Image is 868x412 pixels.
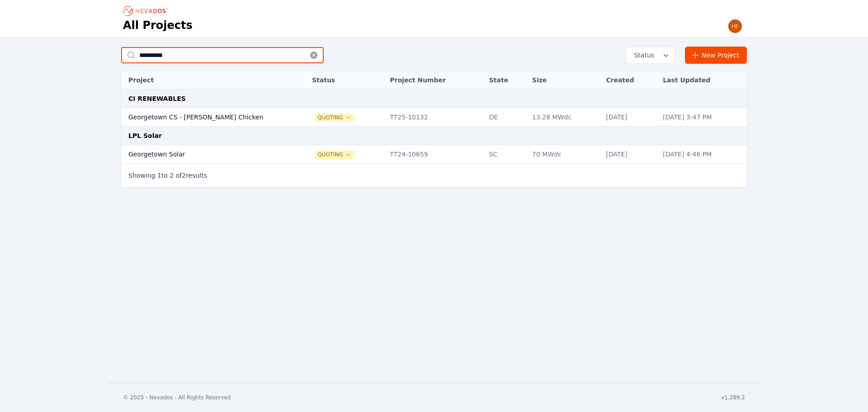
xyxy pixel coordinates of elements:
[316,151,354,158] button: Quoting
[528,71,601,90] th: Size
[658,108,747,127] td: [DATE] 3:47 PM
[316,114,354,121] button: Quoting
[528,108,601,127] td: 13.28 MWdc
[485,108,528,127] td: DE
[601,145,658,164] td: [DATE]
[121,127,747,145] td: LPL Solar
[307,71,385,90] th: Status
[182,172,186,179] span: 2
[170,172,174,179] span: 2
[121,108,747,127] tr: Georgetown CS - [PERSON_NAME] ChickenQuotingTT25-10132DE13.28 MWdc[DATE][DATE] 3:47 PM
[685,47,747,64] a: New Project
[121,71,294,90] th: Project
[385,108,484,127] td: TT25-10132
[528,145,601,164] td: 70 MWdc
[485,71,528,90] th: State
[121,90,747,108] td: CI RENEWABLES
[128,171,207,180] p: Showing to of results
[485,145,528,164] td: SC
[121,108,294,127] td: Georgetown CS - [PERSON_NAME] Chicken
[630,51,654,60] span: Status
[385,71,484,90] th: Project Number
[627,47,674,63] button: Status
[121,145,294,164] td: Georgetown Solar
[121,145,747,164] tr: Georgetown SolarQuotingTT24-10659SC70 MWdc[DATE][DATE] 4:46 PM
[123,18,193,33] h1: All Projects
[123,4,171,18] nav: Breadcrumb
[157,172,161,179] span: 1
[728,19,742,33] img: Henar Luque
[601,71,658,90] th: Created
[658,71,747,90] th: Last Updated
[123,394,231,401] div: © 2025 - Nevados - All Rights Reserved
[658,145,747,164] td: [DATE] 4:46 PM
[721,394,745,401] div: v1.289.2
[601,108,658,127] td: [DATE]
[385,145,484,164] td: TT24-10659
